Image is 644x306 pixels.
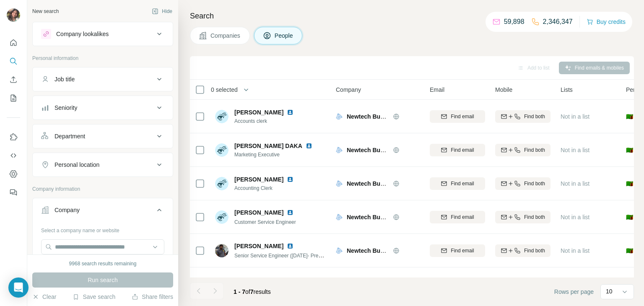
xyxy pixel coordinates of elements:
span: 🇿🇲 [626,179,633,188]
img: Avatar [215,244,229,257]
span: Marketing Executive [234,151,316,158]
button: Find both [495,177,551,190]
img: LinkedIn logo [287,109,293,116]
div: Open Intercom Messenger [8,277,29,298]
span: People [275,31,294,40]
img: Avatar [215,277,229,291]
img: Avatar [215,110,229,123]
img: LinkedIn logo [287,277,293,283]
h4: Search [190,10,634,22]
span: Not in a list [561,214,589,220]
button: Buy credits [587,16,626,28]
button: Clear [32,293,56,301]
span: Newtech Business System [347,113,421,120]
button: Use Surfe API [7,148,20,163]
button: Save search [73,293,115,301]
button: Find both [495,144,551,156]
span: of [245,288,250,295]
span: Not in a list [561,247,589,254]
p: 10 [606,287,613,296]
span: Not in a list [561,113,589,120]
span: Find both [524,180,545,187]
img: Avatar [215,143,229,157]
img: Logo of Newtech Business System [336,113,343,120]
span: Mobile [495,86,512,94]
span: 1 - 7 [234,288,245,295]
button: Find email [430,110,485,123]
p: 2,346,347 [543,17,573,27]
span: Newtech Business System [347,180,421,187]
button: Seniority [33,98,173,118]
img: Avatar [215,210,229,224]
span: Find email [451,213,474,221]
span: Not in a list [561,180,589,187]
div: New search [32,8,59,15]
div: Seniority [55,104,77,112]
button: Dashboard [7,166,20,182]
span: Find email [451,146,474,154]
div: Personal location [55,161,99,169]
div: Job title [55,75,75,83]
span: Newtech Business System [347,247,421,254]
span: 🇿🇲 [626,146,633,154]
span: 🇿🇲 [626,246,633,255]
span: Lists [561,86,573,94]
button: Find email [430,244,485,257]
span: Newtech Business System [347,214,421,220]
img: Avatar [215,177,229,190]
button: Find email [430,177,485,190]
button: Find both [495,110,551,123]
button: Company [33,200,173,223]
div: Department [55,132,85,140]
span: Find email [451,247,474,254]
button: Job title [33,69,173,89]
span: results [234,288,271,295]
button: Hide [146,5,178,18]
div: Company [55,206,80,214]
img: Avatar [7,8,20,22]
button: Find both [495,244,551,257]
button: Quick start [7,35,20,50]
button: Department [33,126,173,146]
span: Accounting Clerk [234,184,297,192]
span: Find both [524,247,545,254]
span: Customer Service Engineer [234,219,296,225]
span: [PERSON_NAME] [234,175,283,184]
img: LinkedIn logo [287,176,293,183]
span: Newtech Business System [347,147,421,153]
span: Find both [524,113,545,120]
span: 0 selected [211,86,238,94]
button: Use Surfe on LinkedIn [7,130,20,145]
span: [PERSON_NAME] [234,276,283,284]
button: Feedback [7,185,20,200]
img: LinkedIn logo [287,243,293,249]
span: Senior Service Engineer ([DATE]- Present) [234,252,330,259]
span: Not in a list [561,147,589,153]
button: Find email [430,144,485,156]
span: Find email [451,113,474,120]
span: Find both [524,146,545,154]
span: Companies [210,31,241,40]
button: Company lookalikes [33,24,173,44]
img: Logo of Newtech Business System [336,214,343,220]
span: [PERSON_NAME] [234,108,283,117]
span: Email [430,86,444,94]
span: Find both [524,213,545,221]
button: Find both [495,211,551,223]
span: [PERSON_NAME] DAKA [234,142,302,150]
button: Share filters [132,293,173,301]
div: 9968 search results remaining [69,260,137,267]
p: Personal information [32,54,173,62]
button: Search [7,54,20,69]
span: [PERSON_NAME] [234,209,283,216]
img: LinkedIn logo [287,209,293,216]
span: 7 [250,288,254,295]
img: Logo of Newtech Business System [336,180,343,187]
p: Company information [32,185,173,193]
button: Find email [430,211,485,223]
img: Logo of Newtech Business System [336,247,343,254]
span: [PERSON_NAME] [234,242,283,250]
div: Select a company name or website [41,223,164,234]
span: Rows per page [554,288,594,296]
img: LinkedIn logo [306,143,312,149]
